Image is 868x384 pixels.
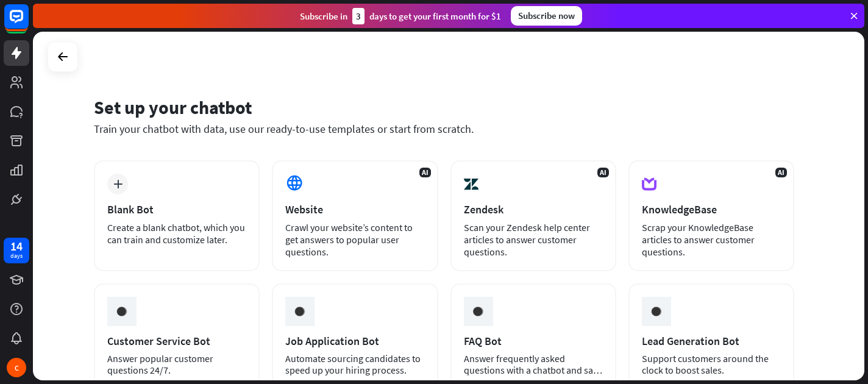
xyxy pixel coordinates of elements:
div: Website [285,202,424,216]
span: AI [419,168,431,177]
span: AI [775,168,787,177]
div: Lead Generation Bot [642,334,781,348]
a: 14 days [4,238,29,263]
div: Job Application Bot [285,334,424,348]
div: Answer frequently asked questions with a chatbot and save your time. [464,353,603,376]
img: ceee058c6cabd4f577f8.gif [288,300,311,323]
div: KnowledgeBase [642,202,781,216]
img: ceee058c6cabd4f577f8.gif [110,300,133,323]
div: Answer popular customer questions 24/7. [107,353,246,376]
div: Scan your Zendesk help center articles to answer customer questions. [464,221,603,258]
div: 14 [10,241,23,252]
div: Crawl your website’s content to get answers to popular user questions. [285,221,424,258]
div: Set up your chatbot [94,96,794,119]
img: ceee058c6cabd4f577f8.gif [466,300,489,323]
div: Support customers around the clock to boost sales. [642,353,781,376]
div: 3 [352,8,365,24]
div: Train your chatbot with data, use our ready-to-use templates or start from scratch. [94,122,794,136]
div: Blank Bot [107,202,246,216]
span: AI [597,168,609,177]
div: Create a blank chatbot, which you can train and customize later. [107,221,246,246]
div: Scrap your KnowledgeBase articles to answer customer questions. [642,221,781,258]
img: ceee058c6cabd4f577f8.gif [645,300,668,323]
div: days [10,252,23,260]
div: Subscribe now [511,6,582,26]
div: FAQ Bot [464,334,603,348]
i: plus [113,180,123,188]
div: Subscribe in days to get your first month for $1 [300,8,501,24]
div: Automate sourcing candidates to speed up your hiring process. [285,353,424,376]
div: Zendesk [464,202,603,216]
div: C [7,358,26,377]
div: Customer Service Bot [107,334,246,348]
